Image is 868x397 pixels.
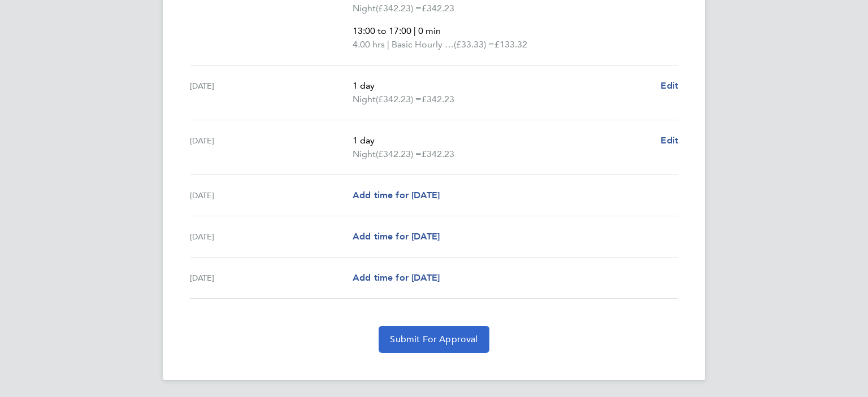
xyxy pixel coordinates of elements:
[379,326,489,353] button: Submit For Approval
[353,39,385,50] span: 4.00 hrs
[661,80,678,91] span: Edit
[353,25,411,36] span: 13:00 to 17:00
[422,3,454,14] span: £342.23
[454,39,494,50] span: (£33.33) =
[190,79,353,106] div: [DATE]
[353,93,376,106] span: Night
[661,134,678,147] a: Edit
[387,39,389,50] span: |
[414,25,416,36] span: |
[376,149,422,159] span: (£342.23) =
[353,272,440,283] span: Add time for [DATE]
[661,79,678,93] a: Edit
[494,39,527,50] span: £133.32
[376,94,422,104] span: (£342.23) =
[190,271,353,285] div: [DATE]
[390,334,478,345] span: Submit For Approval
[353,2,376,15] span: Night
[190,230,353,243] div: [DATE]
[418,25,441,36] span: 0 min
[353,271,440,285] a: Add time for [DATE]
[422,149,454,159] span: £342.23
[353,231,440,242] span: Add time for [DATE]
[353,190,440,200] span: Add time for [DATE]
[392,38,454,51] span: Basic Hourly Rate
[353,147,376,161] span: Night
[353,230,440,243] a: Add time for [DATE]
[190,189,353,202] div: [DATE]
[353,189,440,202] a: Add time for [DATE]
[190,134,353,161] div: [DATE]
[353,79,652,93] p: 1 day
[661,135,678,146] span: Edit
[422,94,454,104] span: £342.23
[353,134,652,147] p: 1 day
[376,3,422,14] span: (£342.23) =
